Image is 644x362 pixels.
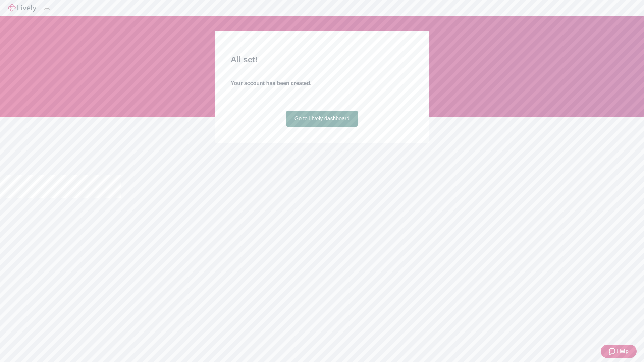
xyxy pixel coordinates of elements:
[286,111,358,127] a: Go to Lively dashboard
[8,4,36,12] img: Lively
[617,347,629,355] span: Help
[231,79,413,87] h4: Your account has been created.
[231,54,413,66] h2: All set!
[601,345,637,358] button: Zendesk support iconHelp
[44,8,50,10] button: Log out
[609,347,617,355] svg: Zendesk support icon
